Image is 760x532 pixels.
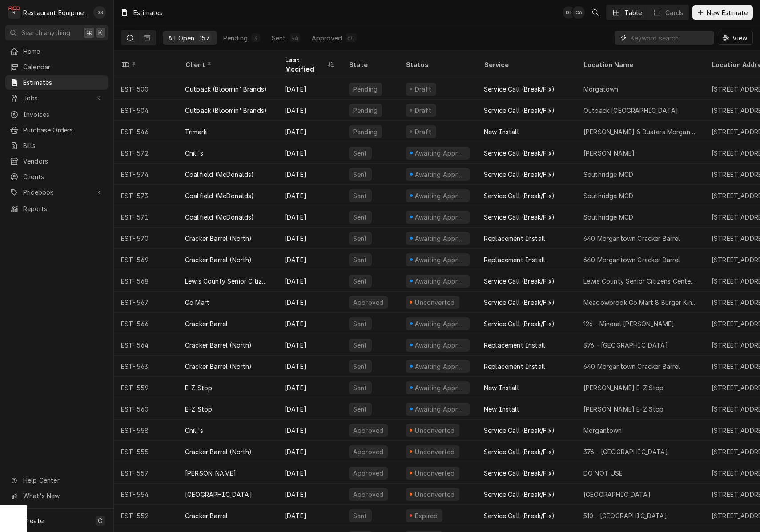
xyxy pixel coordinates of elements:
div: Service [484,60,567,69]
div: Awaiting Approval [414,255,466,264]
div: Sent [352,511,368,520]
span: What's New [23,491,103,500]
div: Sent [352,340,368,350]
div: [DATE] [277,441,342,462]
div: Sent [352,362,368,371]
div: Chili's [185,148,203,158]
button: View [718,31,753,45]
div: [DATE] [277,420,342,441]
div: [DATE] [277,462,342,484]
div: Restaurant Equipment Diagnostics's Avatar [8,6,20,19]
span: View [731,33,749,43]
div: Coalfield (McDonalds) [185,212,254,222]
a: Go to Help Center [5,473,108,488]
div: Service Call (Break/Fix) [484,276,555,286]
div: Sent [352,255,368,264]
span: Bills [23,141,104,150]
span: Clients [23,172,104,181]
div: Status [406,60,468,69]
div: Approved [352,468,384,478]
div: Awaiting Approval [414,404,466,414]
div: Morgantown [583,426,622,435]
a: Go to Pricebook [5,185,108,200]
button: Search anything⌘K [5,25,108,40]
div: Sent [352,404,368,414]
div: EST-563 [114,356,178,377]
div: Pending [352,106,378,115]
div: Chili's [185,426,203,435]
div: Replacement Install [484,340,545,350]
div: Service Call (Break/Fix) [484,468,555,478]
div: Sent [352,170,368,179]
div: Unconverted [414,447,456,456]
div: Unconverted [414,298,456,307]
div: E-Z Stop [185,404,212,414]
button: New Estimate [692,5,753,20]
div: Service Call (Break/Fix) [484,298,555,307]
div: Lewis County Senior Citizens Center, Inc. [185,276,270,286]
div: Client [185,60,269,69]
div: Service Call (Break/Fix) [484,212,555,222]
div: EST-566 [114,313,178,334]
div: Awaiting Approval [414,170,466,179]
span: Create [23,517,44,524]
div: 3 [253,33,258,43]
div: EST-504 [114,100,178,121]
div: Service Call (Break/Fix) [484,490,555,499]
div: [DATE] [277,100,342,121]
div: Awaiting Approval [414,148,466,158]
div: Cracker Barrel (North) [185,255,252,264]
div: Unconverted [414,426,456,435]
div: [DATE] [277,484,342,505]
div: Awaiting Approval [414,362,466,371]
div: Sent [272,33,286,43]
div: New Install [484,383,519,392]
div: [DATE] [277,270,342,292]
div: R [8,6,20,19]
span: C [98,516,102,525]
div: New Install [484,404,519,414]
div: Approved [352,447,384,456]
div: Sent [352,383,368,392]
div: 640 Morgantown Cracker Barrel [583,255,680,264]
a: Go to Jobs [5,91,108,105]
div: Approved [312,33,342,43]
span: Calendar [23,62,104,72]
div: EST-573 [114,185,178,206]
a: Reports [5,201,108,216]
div: Outback (Bloomin' Brands) [185,106,267,115]
a: Go to What's New [5,488,108,503]
div: Awaiting Approval [414,340,466,350]
div: Approved [352,490,384,499]
span: Jobs [23,93,90,103]
div: Sent [352,276,368,286]
div: Cards [665,8,683,17]
div: Awaiting Approval [414,234,466,243]
div: Service Call (Break/Fix) [484,84,555,94]
div: Awaiting Approval [414,276,466,286]
div: EST-568 [114,270,178,292]
a: Purchase Orders [5,123,108,137]
div: Outback [GEOGRAPHIC_DATA] [583,106,678,115]
div: Cracker Barrel (North) [185,340,252,350]
div: Coalfield (McDonalds) [185,191,254,200]
div: [DATE] [277,377,342,398]
div: Awaiting Approval [414,383,466,392]
div: [DATE] [277,206,342,228]
div: Outback (Bloomin' Brands) [185,84,267,94]
div: Sent [352,212,368,222]
a: Home [5,44,108,59]
div: Coalfield (McDonalds) [185,170,254,179]
div: [PERSON_NAME] [583,148,635,158]
div: 157 [200,33,209,43]
div: EST-567 [114,292,178,313]
div: Replacement Install [484,362,545,371]
div: EST-571 [114,206,178,228]
a: Vendors [5,154,108,168]
div: Approved [352,298,384,307]
div: Pending [223,33,248,43]
a: Bills [5,138,108,153]
div: 640 Morgantown Cracker Barrel [583,234,680,243]
div: Location Name [583,60,696,69]
span: ⌘ [86,28,92,37]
